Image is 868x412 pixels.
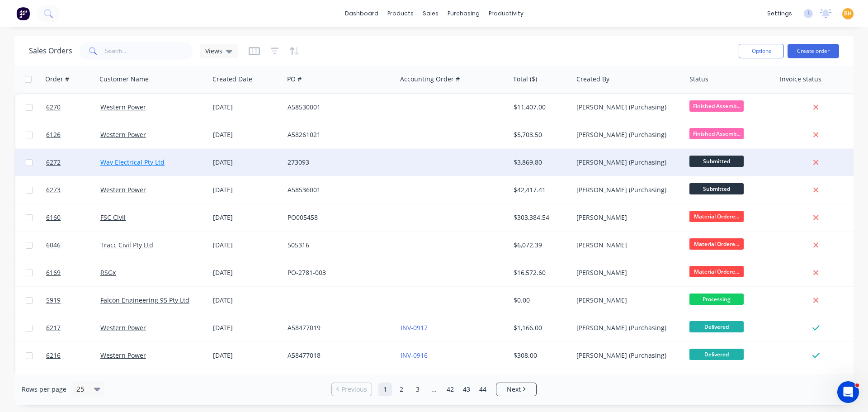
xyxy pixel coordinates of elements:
div: [PERSON_NAME] [576,213,677,222]
a: Page 3 [411,383,425,396]
div: [PERSON_NAME] (Purchasing) [576,323,677,332]
a: Next page [496,385,536,394]
div: [DATE] [213,185,280,194]
img: Factory [16,7,30,20]
div: A58536001 [288,185,388,194]
a: Page 44 [476,383,490,396]
a: Western Power [100,103,146,111]
div: PO-2781-003 [288,268,388,277]
div: Total ($) [513,75,537,84]
div: $308.00 [514,351,567,360]
div: Invoice status [780,75,821,84]
div: [DATE] [213,103,280,112]
div: 273093 [288,158,388,167]
span: Rows per page [22,385,66,394]
a: 5919 [46,287,100,314]
div: $303,384.54 [514,213,567,222]
a: RSGx [100,268,116,277]
div: $5,703.50 [514,130,567,139]
div: $1,166.00 [514,323,567,332]
span: 6272 [46,158,61,167]
div: Created By [576,75,609,84]
span: BH [844,9,852,18]
a: Page 43 [460,383,473,396]
a: 6126 [46,121,100,148]
span: Material Ordere... [689,266,744,277]
div: $16,572.60 [514,268,567,277]
a: Falcon Engineering 95 Pty Ltd [100,296,189,304]
a: Western Power [100,351,146,360]
a: Western Power [100,185,146,194]
span: Delivered [689,321,744,332]
span: 6046 [46,241,61,250]
a: Tracc Civil Pty Ltd [100,241,153,249]
div: [PERSON_NAME] (Purchasing) [576,185,677,194]
div: $11,407.00 [514,103,567,112]
div: Customer Name [99,75,149,84]
a: 6214 [46,369,100,397]
a: dashboard [340,7,383,20]
div: purchasing [443,7,484,20]
a: Page 2 [395,383,408,396]
span: Previous [341,385,367,394]
a: 6273 [46,176,100,204]
h1: Sales Orders [29,47,72,55]
div: PO # [287,75,302,84]
div: A58530001 [288,103,388,112]
div: $3,869.80 [514,158,567,167]
div: [PERSON_NAME] [576,296,677,305]
span: 5919 [46,296,61,305]
a: 6272 [46,149,100,176]
div: A58261021 [288,130,388,139]
div: A58477018 [288,351,388,360]
span: Delivered [689,349,744,360]
div: products [383,7,418,20]
span: Submitted [689,183,744,194]
div: productivity [484,7,528,20]
a: 6046 [46,232,100,259]
a: 6217 [46,314,100,341]
span: 6160 [46,213,61,222]
span: Submitted [689,156,744,167]
div: $6,072.39 [514,241,567,250]
a: Page 1 is your current page [378,383,392,396]
div: [PERSON_NAME] [576,268,677,277]
span: Finished Assemb... [689,100,744,112]
span: 6126 [46,130,61,139]
a: Western Power [100,130,146,139]
div: [PERSON_NAME] [576,241,677,250]
button: Create order [788,44,839,58]
div: [DATE] [213,296,280,305]
div: [DATE] [213,241,280,250]
div: 505316 [288,241,388,250]
a: Previous page [332,385,372,394]
a: 6160 [46,204,100,231]
div: [DATE] [213,130,280,139]
a: Western Power [100,323,146,332]
div: PO005458 [288,213,388,222]
div: Order # [45,75,69,84]
span: Processing [689,294,744,305]
a: 6216 [46,342,100,369]
span: 6217 [46,323,61,332]
a: INV-0916 [401,351,428,360]
span: Material Ordere... [689,238,744,250]
span: Next [507,385,521,394]
a: FSC Civil [100,213,126,222]
div: $42,417.41 [514,185,567,194]
input: Search... [105,42,193,60]
button: Options [739,44,784,58]
div: [DATE] [213,268,280,277]
div: [DATE] [213,213,280,222]
div: [PERSON_NAME] (Purchasing) [576,158,677,167]
div: [PERSON_NAME] (Purchasing) [576,351,677,360]
span: Finished Assemb... [689,128,744,139]
a: Jump forward [427,383,441,396]
div: [PERSON_NAME] (Purchasing) [576,103,677,112]
a: INV-0917 [401,323,428,332]
span: 6273 [46,185,61,194]
span: 6270 [46,103,61,112]
iframe: Intercom live chat [837,381,859,403]
div: Created Date [212,75,252,84]
span: Material Ordere... [689,211,744,222]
